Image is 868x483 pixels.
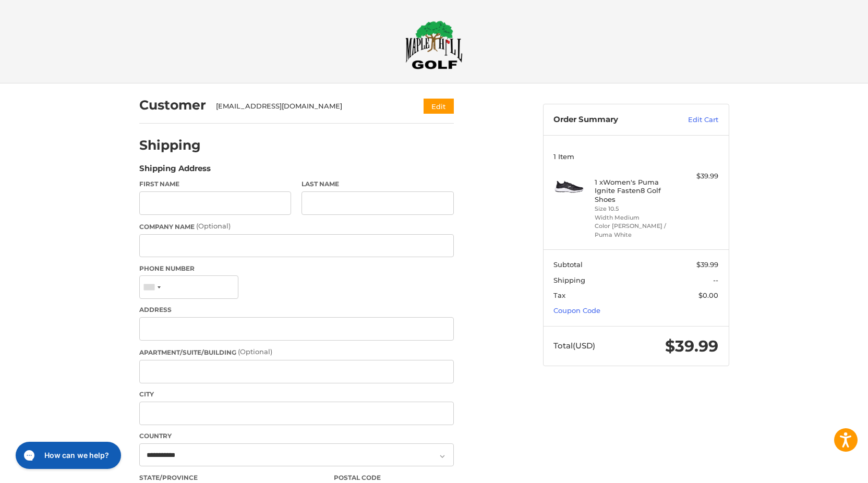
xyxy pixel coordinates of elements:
[713,276,718,284] span: --
[139,221,454,232] label: Company Name
[302,179,454,189] label: Last Name
[334,473,454,482] label: Postal Code
[139,163,211,179] legend: Shipping Address
[595,222,674,239] li: Color [PERSON_NAME] / Puma White
[405,20,463,69] img: Maple Hill Golf
[196,222,231,230] small: (Optional)
[238,347,272,356] small: (Optional)
[139,305,454,315] label: Address
[140,276,164,298] div: United States: +1
[216,101,403,112] div: [EMAIL_ADDRESS][DOMAIN_NAME]
[139,137,201,153] h2: Shipping
[10,438,124,473] iframe: Gorgias live chat messenger
[666,115,718,125] a: Edit Cart
[139,264,454,273] label: Phone Number
[139,431,454,441] label: Country
[424,99,454,114] button: Edit
[553,306,600,315] a: Coupon Code
[553,291,565,299] span: Tax
[595,178,674,203] h4: 1 x Women's Puma Ignite Fasten8 Golf Shoes
[595,213,674,222] li: Width Medium
[553,152,718,161] h3: 1 Item
[139,390,454,399] label: City
[553,341,595,351] span: Total (USD)
[696,260,718,269] span: $39.99
[595,204,674,213] li: Size 10.5
[553,260,583,269] span: Subtotal
[139,179,292,189] label: First Name
[698,291,718,299] span: $0.00
[139,347,454,357] label: Apartment/Suite/Building
[665,336,718,356] span: $39.99
[782,455,868,483] iframe: Google Customer Reviews
[553,276,585,284] span: Shipping
[139,97,206,113] h2: Customer
[677,171,718,182] div: $39.99
[553,115,666,125] h3: Order Summary
[139,473,324,482] label: State/Province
